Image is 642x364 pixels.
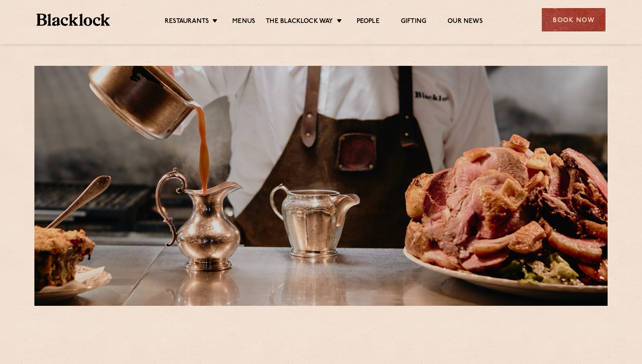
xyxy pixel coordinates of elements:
[37,14,110,26] img: BL_Textured_Logo-footer-cropped.svg
[232,17,255,27] a: Menus
[266,17,333,27] a: The Blacklock Way
[401,17,426,27] a: Gifting
[448,17,483,27] a: Our News
[165,17,209,27] a: Restaurants
[542,8,605,31] div: Book Now
[357,17,380,27] a: People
